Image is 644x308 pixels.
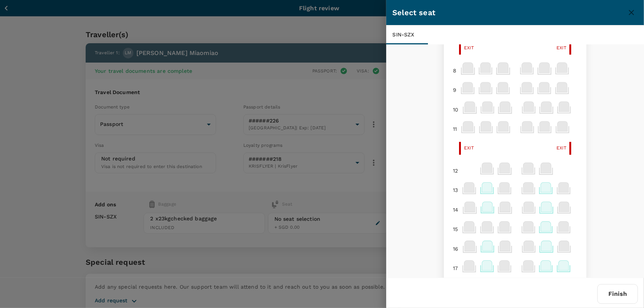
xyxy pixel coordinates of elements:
[625,6,638,19] button: close
[464,145,474,152] span: Exit
[450,261,461,275] div: 17
[450,222,461,236] div: 15
[450,64,459,77] div: 8
[450,122,460,136] div: 11
[556,44,567,52] span: Exit
[464,44,474,52] span: Exit
[450,164,461,178] div: 12
[556,145,567,152] span: Exit
[386,25,428,44] div: SIN - SZX
[450,103,461,116] div: 10
[450,242,461,256] div: 16
[450,183,461,197] div: 13
[597,284,638,304] button: Finish
[450,83,459,97] div: 9
[392,6,625,19] div: Select seat
[450,203,461,217] div: 14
